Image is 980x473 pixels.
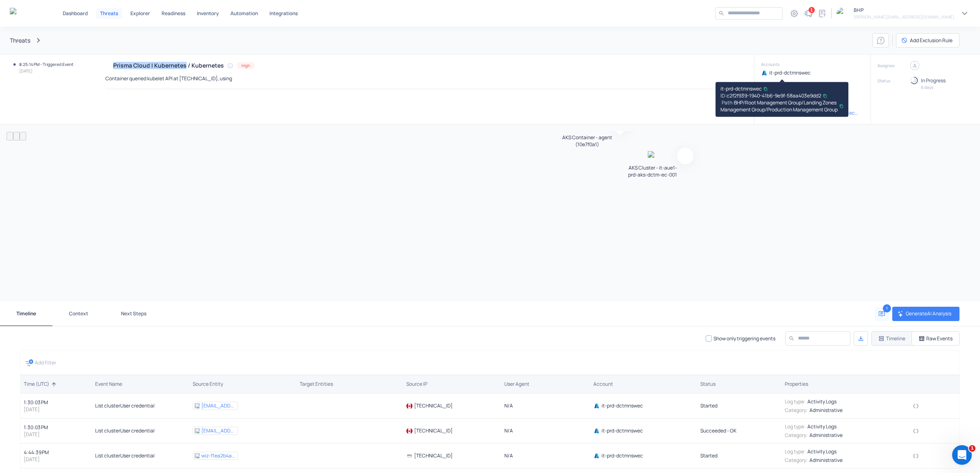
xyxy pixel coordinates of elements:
p: AKS Cluster - it-aue1-prd-aks-dctm-ec-001 [626,164,679,178]
p: [DATE] [24,406,89,413]
h6: [PERSON_NAME][EMAIL_ADDRESS][DOMAIN_NAME] [854,14,954,20]
p: [TECHNICAL_ID] [414,402,453,409]
button: Timeline [871,331,930,346]
p: Category: [785,407,808,414]
button: Inventory [194,8,222,19]
span: 1 [883,304,891,312]
p: [TECHNICAL_ID] [414,427,453,434]
a: Threats [10,37,30,44]
button: Add Filter [25,355,56,370]
button: Dashboard [59,8,91,19]
button: organization logoBHP[PERSON_NAME][EMAIL_ADDRESS][DOMAIN_NAME] [836,7,970,20]
span: c2f2f939-1940-41b6-9e9f-58aa403e9dd2 [720,92,821,99]
a: Explorer [127,8,153,19]
div: Status [700,381,778,387]
p: [TECHNICAL_ID] [414,452,453,459]
p: Raw Events [926,335,953,342]
div: 1 [809,7,815,13]
img: AAD Application [195,453,200,458]
div: Documentation [816,7,828,20]
button: Next Steps [105,301,163,326]
p: Log type: [785,448,806,455]
img: AKS Cluster [647,151,658,161]
div: Source Entity [193,381,293,387]
p: Administrative [809,457,843,464]
p: Generate AI Analysis [906,310,953,317]
p: Integrations [269,11,298,16]
button: Add comment [875,307,889,321]
p: it-prd-dctmnswec [602,402,643,409]
p: Started [700,452,718,459]
div: User Agent [504,381,587,387]
p: Timeline [886,335,905,342]
button: Integrations [266,8,301,19]
h6: Accounts [761,61,859,68]
span: N/A [504,452,513,459]
div: Time (UTC) [24,381,89,387]
span: it-prd-dctmnswec [720,85,762,92]
img: AAD User [195,403,200,408]
span: ID: [720,92,727,99]
span: N/A [504,427,513,434]
span: Path: [722,100,734,106]
nav: breadcrumb [10,36,873,45]
a: Gem Security [10,8,40,19]
img: organization logo [836,7,849,20]
p: Readiness [162,11,185,16]
a: [EMAIL_ADDRESS][DOMAIN_NAME] [201,427,236,434]
p: it-prd-dctmnswec [602,452,643,459]
button: Context [52,301,105,326]
p: it-prd-dctmnswec [769,69,811,76]
p: Succeeded - OK [700,427,736,434]
button: Automation [227,8,261,19]
h6: Assignee [877,62,910,70]
button: Open In-app Guide [873,33,889,48]
p: Category: [785,432,808,439]
button: fit view [20,132,26,140]
p: Log type: [785,398,806,405]
a: wiz-f1ea2b4a-0062-49ad-8ace-cdd69fb14e81 [201,452,236,459]
p: AKS Container - agent (10e7f0a1) [561,134,614,148]
span: BHP/Root Management Group/Landing Zones Management Group/Production Management Group [720,100,838,113]
p: Show only triggering events [713,335,775,342]
h6: High [242,62,250,69]
button: Documentation [816,7,829,20]
p: it-prd-dctmnswec [602,427,643,434]
p: Explorer [130,11,150,16]
a: Settings [788,7,801,20]
p: Administrative [809,407,843,414]
div: What's new [802,7,814,20]
img: Gem Security [10,8,40,18]
p: BHP [854,7,954,14]
p: Container queried kubelet API at [TECHNICAL_ID], using [105,75,232,82]
span: List clusterUser credential [95,427,155,434]
span: N/A [504,402,513,409]
p: [DATE] [24,456,89,463]
a: [EMAIL_ADDRESS][DOMAIN_NAME] [201,402,236,409]
span: 1 [969,445,975,452]
p: Automation [230,11,258,16]
button: Threats [96,8,122,19]
h6: [DATE] [19,68,73,74]
iframe: Intercom live chat [952,445,972,465]
div: Export [854,331,868,346]
p: Category: [785,457,808,464]
h6: 6 days [921,84,933,91]
div: Account [593,381,693,387]
img: CA [406,403,413,409]
p: Log type: [785,423,806,430]
div: Target Entities [300,381,400,387]
img: CA [406,428,413,434]
p: 1:30:03 PM [24,424,89,431]
button: Readiness [158,8,189,19]
h6: 8:25:14 PM - Triggered Event [19,61,73,68]
button: GenerateAI Analysis [892,307,959,321]
p: Administrative [809,432,843,439]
